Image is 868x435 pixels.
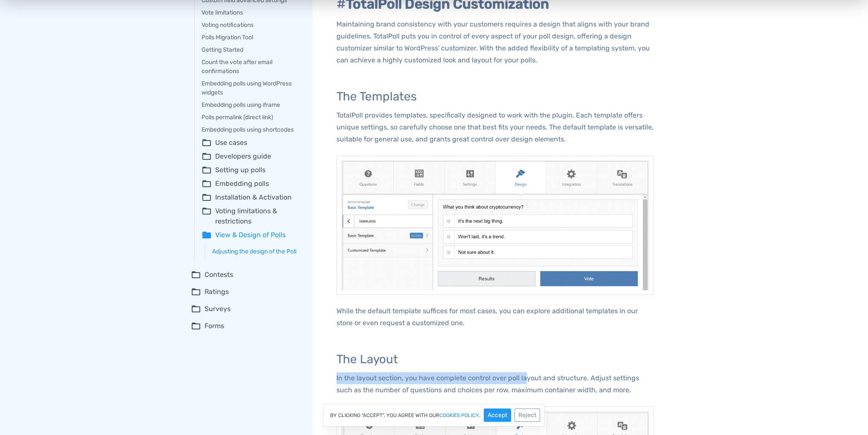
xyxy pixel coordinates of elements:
[191,304,301,314] summary: folder_openSurveys
[202,230,301,240] summary: folderView & Design of Polls
[191,321,301,331] summary: folder_openForms
[191,270,201,280] span: folder_open
[202,165,212,175] span: folder_open
[202,151,212,162] span: folder_open
[323,404,545,426] div: By clicking "Accept", you agree with our .
[191,321,201,331] span: folder_open
[212,247,301,256] a: Adjusting the design of the Poll
[202,230,212,240] span: folder
[336,90,654,103] h3: The Templates
[514,409,540,422] button: Reject
[202,100,301,109] a: Embedding polls using iframe
[336,109,654,145] p: TotalPoll provides templates, specifically designed to work with the plugin. Each template offers...
[202,138,212,148] span: folder_open
[202,58,301,76] a: Count the vote after email confirmations
[202,192,301,203] summary: folder_openInstallation & Activation
[202,206,212,226] span: folder_open
[202,206,301,226] summary: folder_openVoting limitations & restrictions
[202,192,212,203] span: folder_open
[336,353,654,366] h3: The Layout
[202,33,301,42] a: Polls Migration Tool
[336,305,654,329] p: While the default template suffices for most cases, you can explore additional templates in our s...
[484,409,511,422] button: Accept
[202,79,301,97] a: Embedding polls using WordPress widgets
[336,372,654,396] p: In the layout section, you have complete control over poll layout and structure. Adjust settings ...
[202,125,301,134] a: Embedding polls using shortcodes
[202,179,301,189] summary: folder_openEmbedding polls
[202,179,212,189] span: folder_open
[336,18,654,66] p: Maintaining brand consistency with your customers requires a design that aligns with your brand g...
[202,138,301,148] summary: folder_openUse cases
[202,151,301,162] summary: folder_openDevelopers guide
[202,45,301,54] a: Getting Started
[191,270,301,280] summary: folder_openContests
[202,8,301,17] a: Vote limitations
[439,413,479,418] a: cookies policy
[202,21,301,29] a: Voting notifications
[202,165,301,175] summary: folder_openSetting up polls
[191,287,201,297] span: folder_open
[202,113,301,122] a: Polls permalink (direct link)
[191,304,201,314] span: folder_open
[191,287,301,297] summary: folder_openRatings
